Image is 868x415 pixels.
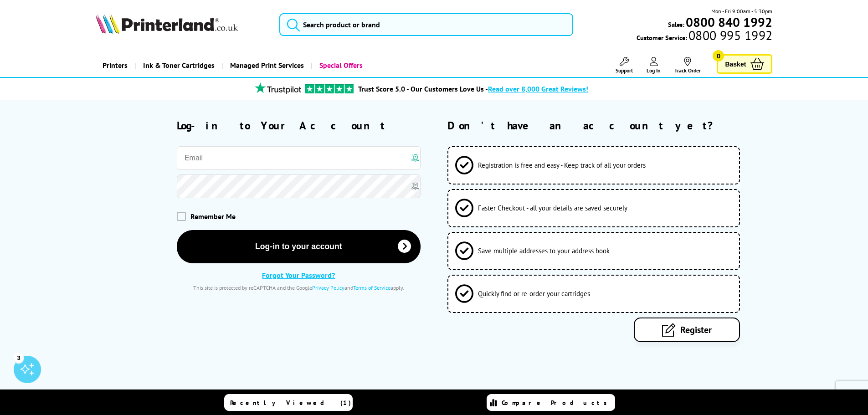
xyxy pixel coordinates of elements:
span: Ink & Toner Cartridges [143,54,215,77]
input: Email [177,146,421,170]
button: Log-in to your account [177,230,421,263]
img: Printerland Logo [96,14,238,34]
a: Support [616,57,633,74]
span: Save multiple addresses to your address book [478,246,610,255]
b: 0800 840 1992 [686,14,772,31]
a: Log In [647,57,661,74]
span: Sales: [668,20,684,29]
a: Terms of Service [353,284,390,291]
span: Read over 8,000 Great Reviews! [488,84,588,93]
span: Faster Checkout - all your details are saved securely [478,204,627,212]
span: Register [680,324,712,336]
span: Log In [647,67,661,74]
div: This site is protected by reCAPTCHA and the Google and apply. [177,284,421,291]
img: trustpilot rating [251,82,305,94]
img: trustpilot rating [305,84,354,93]
a: Forgot Your Password? [262,271,335,280]
a: Recently Viewed (1) [224,394,353,411]
a: Managed Print Services [221,54,311,77]
input: Search product or brand [279,13,573,36]
a: Register [634,318,740,342]
a: 0800 840 1992 [684,18,772,26]
span: Support [616,67,633,74]
span: Quickly find or re-order your cartridges [478,289,590,298]
a: Ink & Toner Cartridges [134,54,221,77]
a: Privacy Policy [312,284,344,291]
a: Track Order [674,57,701,74]
div: 3 [14,353,24,363]
span: Mon - Fri 9:00am - 5:30pm [711,7,772,15]
span: Customer Service: [637,31,772,42]
span: Registration is free and easy - Keep track of all your orders [478,161,646,169]
span: 0800 995 1992 [687,31,772,40]
span: 0 [713,50,724,61]
h2: Don't have an account yet? [447,118,772,133]
span: Recently Viewed (1) [230,399,351,407]
a: Basket 0 [717,54,772,74]
a: Compare Products [487,394,615,411]
span: Remember Me [190,212,236,221]
a: Printerland Logo [96,14,268,36]
h2: Log-in to Your Account [177,118,421,133]
span: Basket [725,58,746,70]
a: Special Offers [311,54,370,77]
a: Trust Score 5.0 - Our Customers Love Us -Read over 8,000 Great Reviews! [358,84,588,93]
span: Compare Products [502,399,612,407]
a: Printers [96,54,134,77]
